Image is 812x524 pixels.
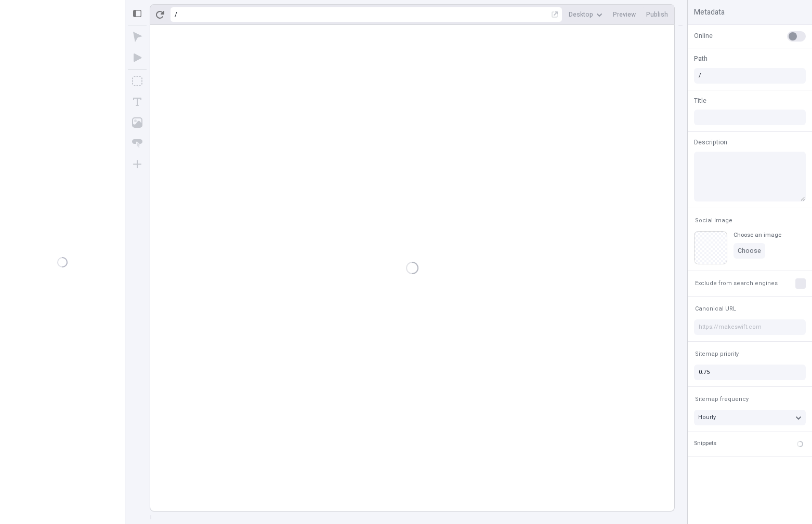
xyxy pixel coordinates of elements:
span: Canonical URL [695,305,736,313]
button: Publish [642,7,672,22]
button: Button [128,134,147,153]
button: Exclude from search engines [693,277,780,290]
span: Sitemap frequency [695,395,749,403]
span: Path [694,54,708,63]
button: Preview [609,7,640,22]
div: Snippets [694,439,716,448]
span: Social Image [695,217,732,224]
div: Choose an image [734,231,781,239]
span: Desktop [569,10,593,19]
button: Sitemap frequency [693,393,751,406]
span: Sitemap priority [695,350,739,358]
button: Canonical URL [693,303,738,315]
span: Hourly [698,413,716,422]
span: Choose [738,247,761,255]
span: Preview [613,10,636,19]
button: Sitemap priority [693,348,741,360]
button: Hourly [694,410,806,425]
button: Image [128,113,147,132]
button: Text [128,92,147,111]
div: / [175,10,177,19]
span: Publish [646,10,668,19]
span: Description [694,138,727,147]
span: Title [694,96,706,105]
button: Desktop [565,7,607,22]
button: Social Image [693,214,735,227]
button: Box [128,72,147,90]
span: Exclude from search engines [695,279,778,287]
span: Online [694,31,713,41]
input: https://makeswift.com [694,319,806,335]
button: Choose [734,243,765,259]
